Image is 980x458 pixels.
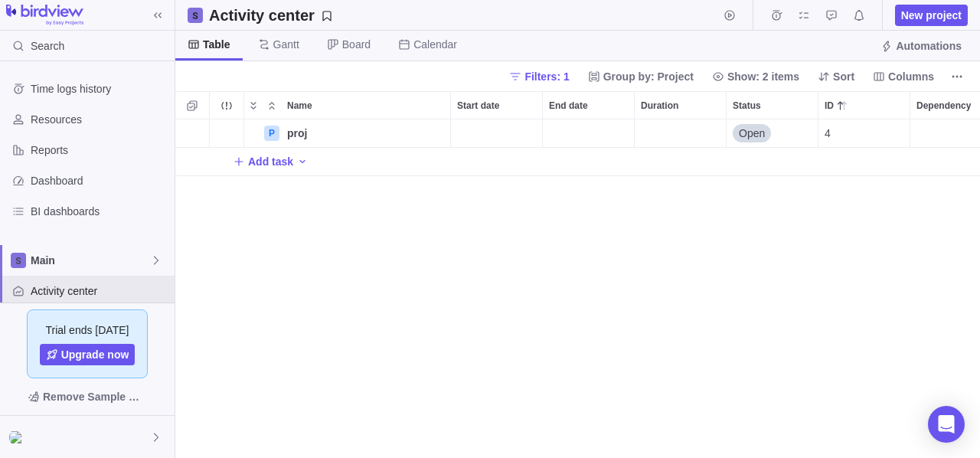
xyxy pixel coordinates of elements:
img: Show [9,431,28,443]
span: Resources [31,112,168,127]
span: Columns [888,69,934,84]
a: My assignments [793,11,815,24]
span: More actions [946,66,968,87]
span: BI dashboards [31,204,168,219]
span: Automations [896,38,962,54]
span: ID [825,98,834,113]
div: Name [244,119,451,148]
span: Gantt [273,37,299,52]
div: Cyber Shaykh [9,428,28,447]
span: 4 [825,126,831,141]
div: Start date [451,92,542,119]
div: End date [543,119,635,148]
span: Activity center [31,283,168,299]
span: Reports [31,142,168,158]
div: Start date [451,119,543,148]
div: ID [818,92,910,119]
span: Automations [874,35,968,57]
span: Show: 2 items [727,69,799,84]
div: 4 [818,119,910,147]
span: Save your current layout and filters as a View [203,5,339,26]
span: Notifications [848,5,870,26]
span: Dashboard [31,173,168,188]
div: Duration [635,119,727,148]
img: logo [6,5,83,26]
span: Add task [248,154,293,169]
div: Trouble indication [210,119,244,148]
div: Status [727,92,818,119]
div: End date [543,92,634,119]
span: My assignments [793,5,815,26]
span: Selection mode [181,95,203,116]
div: P [264,126,279,141]
span: Show: 2 items [706,66,805,87]
div: Open [727,119,818,147]
div: ID [818,119,910,148]
div: proj [281,119,450,147]
a: Notifications [848,11,870,24]
span: Start timer [719,5,740,26]
span: Add task [233,151,293,172]
span: Time logs history [31,81,168,97]
span: Search [31,38,64,54]
div: Open Intercom Messenger [928,406,965,443]
span: Calendar [413,37,457,52]
span: Add activity [296,151,309,172]
span: Group by: Project [582,66,700,87]
span: Status [733,98,761,113]
a: Time logs [766,11,787,24]
span: Time logs [766,5,787,26]
span: Sort [833,69,854,84]
span: Start date [457,98,499,113]
span: Filters: 1 [524,69,569,84]
span: Group by: Project [603,69,694,84]
span: Sort [812,66,861,87]
a: Upgrade now [40,344,136,365]
span: Duration [641,98,678,113]
span: End date [549,98,588,113]
span: Trial ends [DATE] [46,322,129,338]
span: Open [739,126,765,141]
span: New project [901,8,962,23]
span: Name [287,98,312,113]
span: Collapse [263,95,281,116]
span: New project [895,5,968,26]
div: grid [175,119,980,458]
span: Main [31,253,150,268]
div: Name [281,92,450,119]
span: proj [287,126,307,141]
span: Filters: 1 [503,66,575,87]
span: Expand [244,95,263,116]
span: Upgrade now [61,347,129,362]
span: Approval requests [821,5,842,26]
div: Status [727,119,818,148]
span: Table [203,37,230,52]
span: Remove Sample Data [12,384,162,409]
span: Columns [867,66,940,87]
span: Dependency [916,98,971,113]
span: Board [342,37,371,52]
span: Remove Sample Data [43,388,147,406]
div: Duration [635,92,726,119]
a: Approval requests [821,11,842,24]
h2: Activity center [209,5,315,26]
